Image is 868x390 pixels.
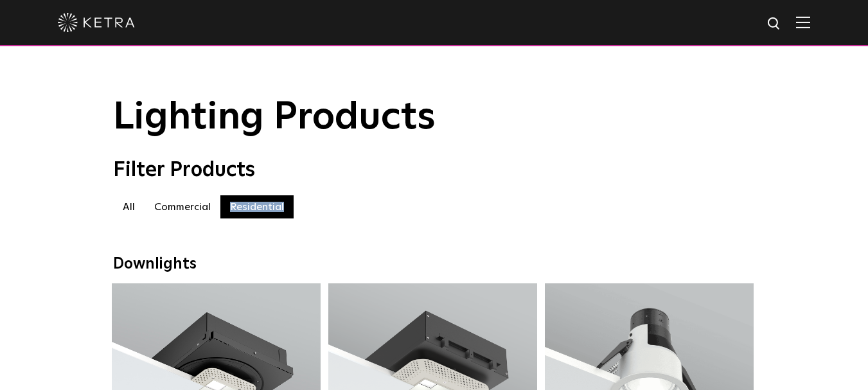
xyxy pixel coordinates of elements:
[113,98,436,137] span: Lighting Products
[113,158,756,182] div: Filter Products
[766,16,783,32] img: search icon
[145,195,220,218] label: Commercial
[796,16,810,28] img: Hamburger%20Nav.svg
[113,195,145,218] label: All
[220,195,294,218] label: Residential
[113,255,756,274] div: Downlights
[58,13,135,32] img: ketra-logo-2019-white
